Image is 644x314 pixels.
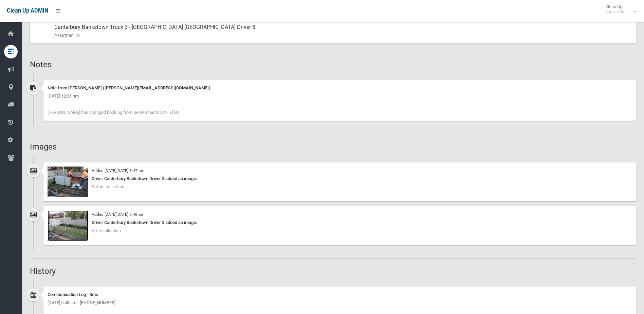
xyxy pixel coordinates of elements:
[92,212,144,217] small: Added [DATE][DATE] 5:48 am
[30,267,636,276] h2: History
[48,110,180,115] span: [PERSON_NAME] has changed booking from September to [DATE] GX
[48,219,632,227] div: Driver Canterbury Bankstown Driver 3 added an image.
[48,167,88,197] img: 2025-10-0305.46.5460237743896961056.jpg
[602,4,636,14] span: Clean Up
[92,168,144,173] small: Added [DATE][DATE] 5:47 am
[48,84,632,92] div: Note from [PERSON_NAME] ([PERSON_NAME][EMAIL_ADDRESS][DOMAIN_NAME])
[54,19,630,43] div: Canterbury Bankstown Truck 3 - [GEOGRAPHIC_DATA] [GEOGRAPHIC_DATA] Driver 3
[48,299,632,307] div: [DATE] 5:48 am - [PHONE_NUMBER]
[92,228,121,233] span: After collection
[48,92,632,100] div: [DATE] 12:31 pm
[48,291,632,299] div: Communication Log - Sms
[7,7,48,14] span: Clean Up ADMIN
[605,9,629,14] small: Super Admin
[48,175,632,183] div: Driver Canterbury Bankstown Driver 3 added an image.
[30,142,636,151] h2: Images
[54,31,630,39] small: Assigned To
[92,184,124,189] span: Before collection
[48,210,88,241] img: 2025-10-0305.48.143523366614580489974.jpg
[30,60,636,69] h2: Notes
